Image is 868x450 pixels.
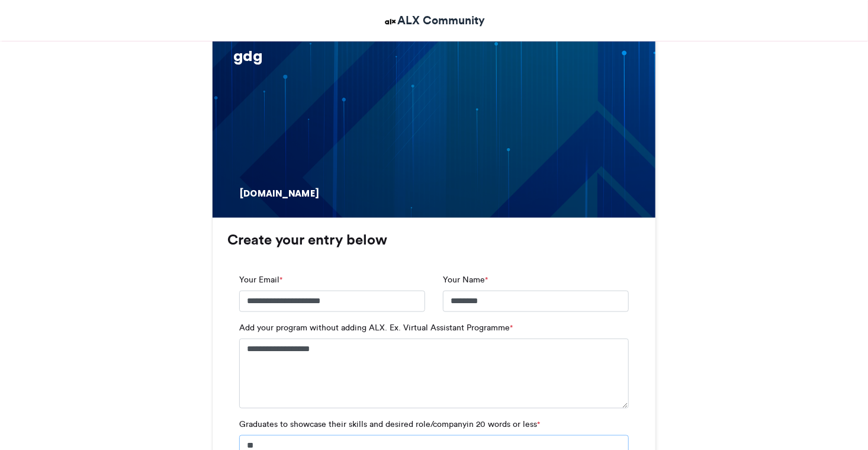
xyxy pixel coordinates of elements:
h3: Create your entry below [227,233,641,247]
label: Add your program without adding ALX. Ex. Virtual Assistant Programme [239,322,513,334]
div: [DOMAIN_NAME] [239,188,330,200]
div: gdg [233,47,629,66]
label: Your Email [239,274,282,286]
label: Your Name [443,274,488,286]
a: ALX Community [383,12,486,29]
label: Graduates to showcase their skills and desired role/companyin 20 words or less [239,418,540,430]
img: ALX Community [383,14,398,29]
